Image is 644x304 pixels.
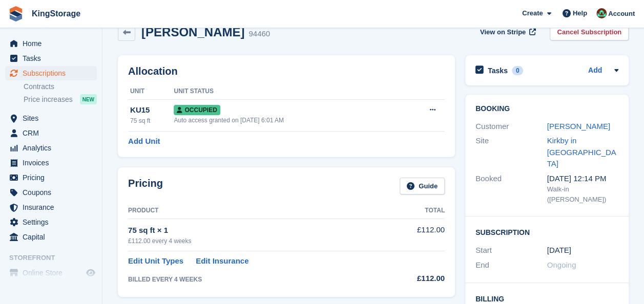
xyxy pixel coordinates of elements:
[23,156,84,170] span: Invoices
[23,126,84,140] span: CRM
[23,200,84,214] span: Insurance
[23,185,84,200] span: Coupons
[488,66,508,75] h2: Tasks
[23,215,84,229] span: Settings
[522,8,543,18] span: Create
[248,28,270,40] div: 94460
[547,136,616,168] a: Kirkby in [GEOGRAPHIC_DATA]
[80,94,97,104] div: NEW
[128,275,385,284] div: BILLED EVERY 4 WEEKS
[128,66,445,77] h2: Allocation
[128,236,385,246] div: £112.00 every 4 weeks
[512,66,524,75] div: 0
[23,170,84,185] span: Pricing
[28,5,85,22] a: KingStorage
[9,253,102,263] span: Storefront
[24,95,73,104] span: Price increases
[5,266,97,280] a: menu
[5,215,97,229] a: menu
[174,105,220,115] span: Occupied
[475,293,618,303] h2: Billing
[475,245,547,256] div: Start
[130,116,174,125] div: 75 sq ft
[85,267,97,279] a: Preview store
[475,173,547,205] div: Booked
[24,82,97,92] a: Contracts
[385,203,445,219] th: Total
[23,266,84,280] span: Online Store
[475,227,618,237] h2: Subscription
[480,27,526,37] span: View on Stripe
[547,245,571,256] time: 2025-07-09 00:00:00 UTC
[400,178,445,194] a: Guide
[128,83,174,100] th: Unit
[475,135,547,170] div: Site
[475,105,618,113] h2: Booking
[475,121,547,133] div: Customer
[475,259,547,271] div: End
[588,65,602,77] a: Add
[128,178,163,194] h2: Pricing
[5,51,97,66] a: menu
[5,200,97,214] a: menu
[5,170,97,185] a: menu
[547,260,576,269] span: Ongoing
[5,156,97,170] a: menu
[130,104,174,116] div: KU15
[23,36,84,51] span: Home
[128,203,385,219] th: Product
[547,122,610,131] a: [PERSON_NAME]
[476,24,538,40] a: View on Stripe
[5,230,97,244] a: menu
[23,66,84,80] span: Subscriptions
[385,273,445,285] div: £112.00
[5,66,97,80] a: menu
[550,24,629,40] a: Cancel Subscription
[547,184,619,204] div: Walk-in ([PERSON_NAME])
[608,9,635,19] span: Account
[596,8,607,18] img: John King
[5,185,97,200] a: menu
[573,8,587,18] span: Help
[23,141,84,155] span: Analytics
[385,219,445,251] td: £112.00
[8,6,24,21] img: stora-icon-8386f47178a22dfd0bd8f6a31ec36ba5ce8667c1dd55bd0f319d3a0aa187defe.svg
[128,255,183,267] a: Edit Unit Types
[5,111,97,125] a: menu
[23,51,84,66] span: Tasks
[128,225,385,236] div: 75 sq ft × 1
[23,230,84,244] span: Capital
[128,136,160,147] a: Add Unit
[5,36,97,51] a: menu
[5,126,97,140] a: menu
[23,111,84,125] span: Sites
[196,255,248,267] a: Edit Insurance
[24,94,97,105] a: Price increases NEW
[5,141,97,155] a: menu
[547,173,619,185] div: [DATE] 12:14 PM
[141,25,244,39] h2: [PERSON_NAME]
[174,116,400,125] div: Auto access granted on [DATE] 6:01 AM
[174,83,400,100] th: Unit Status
